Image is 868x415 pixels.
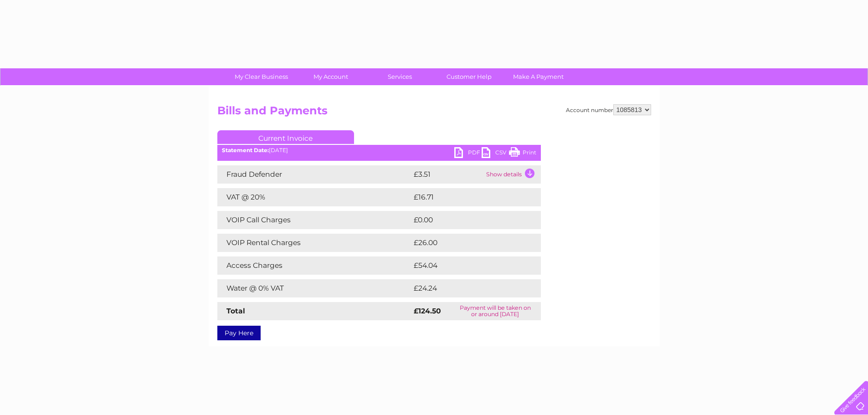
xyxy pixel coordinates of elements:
[501,68,576,85] a: Make A Payment
[414,307,441,315] strong: £124.50
[217,165,411,184] td: Fraud Defender
[411,234,523,252] td: £26.00
[566,104,651,115] div: Account number
[411,165,484,184] td: £3.51
[217,326,261,340] a: Pay Here
[411,279,523,297] td: £24.24
[450,302,541,320] td: Payment will be taken on or around [DATE]
[431,68,507,85] a: Customer Help
[411,211,520,229] td: £0.00
[217,211,411,229] td: VOIP Call Charges
[217,188,411,206] td: VAT @ 20%
[217,279,411,297] td: Water @ 0% VAT
[482,147,509,160] a: CSV
[226,307,245,315] strong: Total
[411,256,523,275] td: £54.04
[217,130,354,144] a: Current Invoice
[217,104,651,122] h2: Bills and Payments
[217,234,411,252] td: VOIP Rental Charges
[293,68,368,85] a: My Account
[411,188,521,206] td: £16.71
[217,256,411,275] td: Access Charges
[454,147,482,160] a: PDF
[484,165,541,184] td: Show details
[224,68,299,85] a: My Clear Business
[509,147,536,160] a: Print
[217,147,541,154] div: [DATE]
[362,68,437,85] a: Services
[222,147,269,154] b: Statement Date:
